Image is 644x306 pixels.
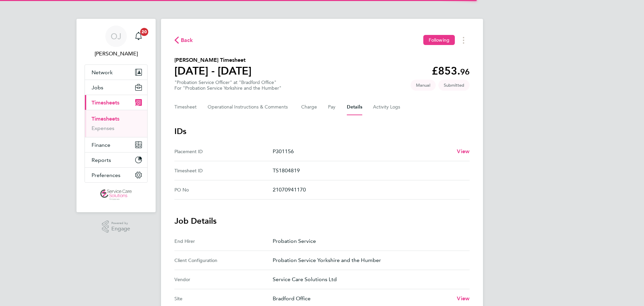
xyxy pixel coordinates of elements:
button: Timesheets [85,95,147,110]
div: Timesheets [85,110,147,137]
span: Network [92,69,113,76]
span: Oliver Jefferson [85,50,148,58]
span: Following [429,37,449,43]
p: TS1804819 [273,167,464,175]
a: Go to home page [85,189,148,200]
h1: [DATE] - [DATE] [174,64,252,78]
p: Probation Service [273,237,464,245]
a: Timesheets [92,116,119,122]
button: Following [423,35,455,45]
button: Finance [85,137,147,152]
span: Back [181,36,193,44]
div: For "Probation Service Yorkshire and the Humber" [174,85,281,91]
button: Details [347,99,362,115]
h3: Job Details [174,216,470,226]
button: Timesheet [174,99,197,115]
p: 21070941170 [273,186,464,194]
button: Operational Instructions & Comments [208,99,290,115]
div: Client Configuration [174,256,273,264]
p: Probation Service Yorkshire and the Humber [273,256,464,264]
span: 20 [140,28,148,36]
span: Engage [111,226,130,232]
a: OJ[PERSON_NAME] [85,26,148,58]
h3: IDs [174,126,470,137]
span: This timesheet was manually created. [411,80,436,91]
h2: [PERSON_NAME] Timesheet [174,56,252,64]
div: End Hirer [174,237,273,245]
a: View [457,147,470,156]
div: Timesheet ID [174,167,273,175]
div: "Probation Service Officer" at "Bradford Office" [174,80,281,91]
a: 20 [132,26,145,47]
span: Powered by [111,220,130,226]
button: Activity Logs [373,99,401,115]
button: Reports [85,152,147,167]
button: Pay [328,99,336,115]
span: This timesheet is Submitted. [438,80,470,91]
div: Placement ID [174,147,273,156]
p: P301156 [273,147,451,156]
span: 96 [460,67,470,77]
button: Timesheets Menu [458,35,470,45]
img: servicecare-logo-retina.png [100,189,132,200]
span: View [457,295,470,302]
span: OJ [111,32,121,41]
p: Bradford Office [273,295,451,303]
button: Back [174,36,193,44]
div: Vendor [174,275,273,283]
a: Powered byEngage [102,220,130,233]
span: View [457,148,470,155]
nav: Main navigation [76,19,156,212]
span: Jobs [92,84,103,91]
button: Network [85,65,147,80]
span: Timesheets [92,99,119,106]
div: Site [174,295,273,303]
span: Reports [92,157,111,163]
button: Preferences [85,168,147,182]
a: View [457,295,470,303]
div: PO No [174,186,273,194]
button: Jobs [85,80,147,95]
span: Preferences [92,172,120,178]
app-decimal: £853. [432,64,470,77]
p: Service Care Solutions Ltd [273,275,464,283]
a: Expenses [92,125,114,131]
span: Finance [92,142,110,148]
button: Charge [301,99,317,115]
